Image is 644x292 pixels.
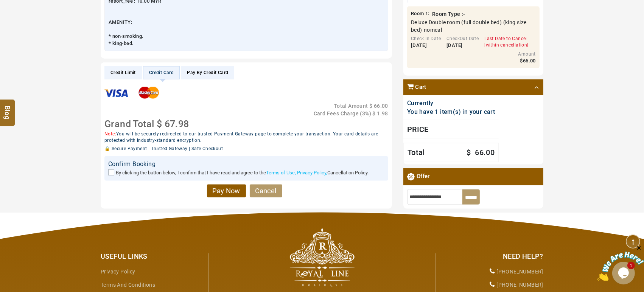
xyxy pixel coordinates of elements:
span: Grand Total [104,118,154,129]
span: $ [520,57,523,63]
span: Note: [104,131,116,137]
span: Credit Limit [110,70,136,75]
span: Cancel [255,187,277,195]
span: $ [373,110,376,116]
span: $ [467,148,471,157]
span: Total [408,147,425,158]
span: : [411,10,429,17]
span: 66.00 [475,148,495,157]
div: CheckOut Date [446,35,479,42]
li: Credit Card [143,66,180,79]
span: ( %) [360,110,372,116]
span: Deluxe Double room (full double bed) (king size bed)-nomeal [411,18,536,33]
div: Confirm Booking [108,160,384,169]
div: 🔒 Secure Payment | Trusted Gateway | Safe Checkout [104,146,388,152]
span: 67.98 [165,118,189,129]
span: 66.00 [523,57,536,63]
span: Currently You have 1 item(s) in your cart [407,99,495,115]
b: Room Type :- [432,11,465,17]
span: Cart [415,83,426,91]
div: Amount [498,51,536,57]
span: Blog [3,106,12,112]
span: Cancellation Policy. [327,170,369,176]
div: Check In Date [411,35,441,42]
li: Pay By Credit Card [181,66,234,79]
div: Need Help? [441,252,543,261]
span: Card Fees Charge [314,110,359,116]
span: Offer [417,172,430,182]
span: 1.98 [377,110,388,116]
a: Privacy Policy [101,269,135,275]
img: The Royal Line Holidays [290,228,355,287]
div: [within cancellation] [484,42,528,48]
span: 1 [425,10,428,16]
span: 3 [362,110,365,116]
span: You will be securely redirected to our trusted Payment Gateway page to complete your transaction.... [104,131,378,143]
div: Useful Links [101,252,203,261]
li: [PHONE_NUMBER] [441,265,543,278]
a: Privacy Policy, [297,170,327,176]
b: AMENITY: [109,19,132,25]
a: Terms of Use, [266,170,296,176]
span: Pay Now [213,187,240,195]
li: [PHONE_NUMBER] [441,278,543,292]
div: [DATE] [411,42,441,49]
span: Room [411,10,424,16]
span: $ [157,118,162,129]
div: Last Date to Cancel [484,35,528,42]
a: Terms and Conditions [101,282,155,288]
a: Cancel [250,185,282,197]
span: By clicking the button below, I confirm that I have read and agree to the [116,170,266,176]
span: Total Amount [334,103,368,109]
div: Price [403,120,499,139]
div: [DATE] [446,42,479,49]
span: 66.00 [374,103,388,109]
span: $ [369,103,372,109]
iframe: chat widget [597,245,644,281]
